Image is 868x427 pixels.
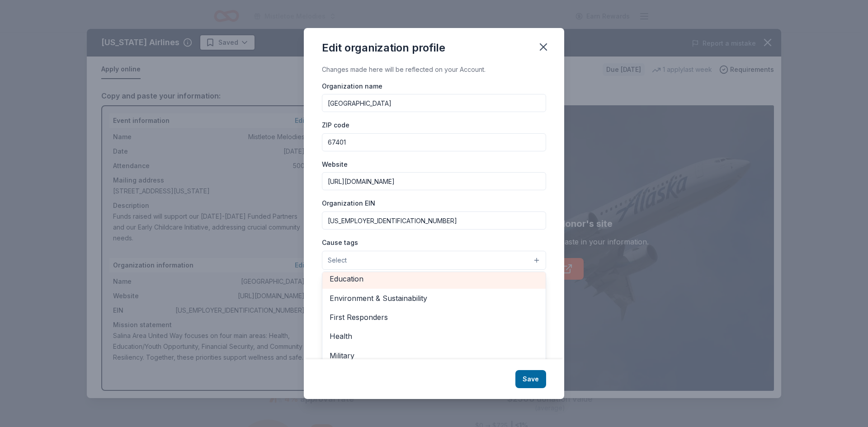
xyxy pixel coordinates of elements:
span: Select [328,255,347,266]
button: Select [322,251,546,270]
div: Select [322,272,546,380]
span: Health [330,330,538,342]
span: First Responders [330,311,538,323]
span: Military [330,350,538,361]
span: Education [330,273,538,285]
span: Environment & Sustainability [330,292,538,304]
